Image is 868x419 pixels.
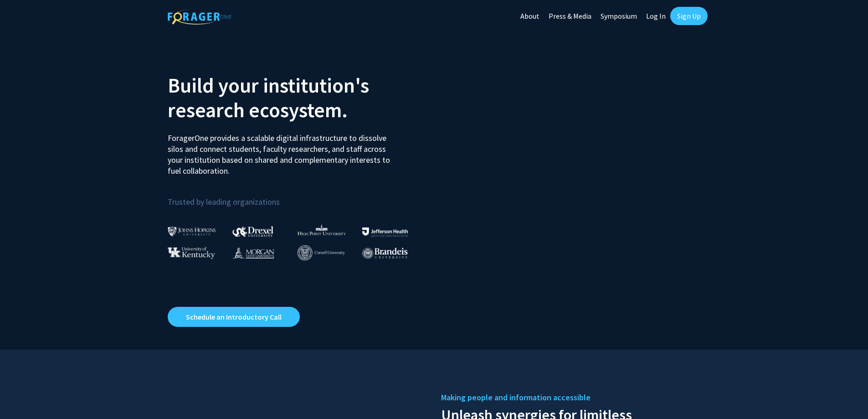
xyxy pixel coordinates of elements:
p: ForagerOne provides a scalable digital infrastructure to dissolve silos and connect students, fac... [168,126,396,176]
img: Brandeis University [362,248,408,259]
img: ForagerOne Logo [168,9,231,25]
img: University of Kentucky [168,247,215,259]
h5: Making people and information accessible [441,391,701,404]
img: High Point University [298,224,346,235]
img: Thomas Jefferson University [362,228,408,236]
img: Cornell University [298,245,345,260]
a: Opens in a new tab [168,307,300,327]
p: Trusted by leading organizations [168,184,427,209]
img: Morgan State University [232,247,274,259]
img: Drexel University [232,226,273,237]
img: Johns Hopkins University [168,227,216,236]
a: Sign Up [670,7,708,25]
h2: Build your institution's research ecosystem. [168,73,427,122]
